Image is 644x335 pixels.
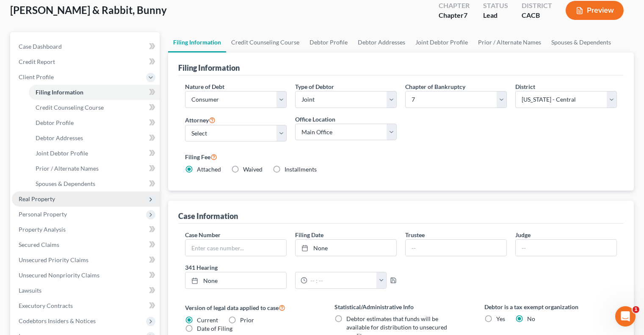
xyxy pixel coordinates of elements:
[197,325,232,332] span: Date of Filing
[19,287,41,294] span: Lawsuits
[285,166,317,173] span: Installments
[19,302,73,309] span: Executory Contracts
[439,1,470,11] div: Chapter
[516,240,616,256] input: --
[296,240,396,256] a: None
[335,302,467,311] label: Statistical/Administrative Info
[19,271,100,279] span: Unsecured Nonpriority Claims
[243,166,263,173] span: Waived
[185,272,286,288] a: None
[10,4,167,16] span: [PERSON_NAME] & Rabbit, Bunny
[36,104,104,111] span: Credit Counseling Course
[19,210,67,218] span: Personal Property
[12,222,160,237] a: Property Analysis
[178,63,240,73] div: Filing Information
[185,240,286,256] input: Enter case number...
[19,73,54,80] span: Client Profile
[473,32,546,53] a: Prior / Alternate Names
[546,32,616,53] a: Spouses & Dependents
[12,268,160,283] a: Unsecured Nonpriority Claims
[185,230,221,239] label: Case Number
[464,11,467,19] span: 7
[36,89,83,96] span: Filing Information
[197,316,218,324] span: Current
[29,161,160,176] a: Prior / Alternate Names
[168,32,226,53] a: Filing Information
[496,315,505,322] span: Yes
[19,226,66,233] span: Property Analysis
[304,32,353,53] a: Debtor Profile
[36,150,88,157] span: Joint Debtor Profile
[36,134,83,141] span: Debtor Addresses
[36,119,74,126] span: Debtor Profile
[515,230,531,239] label: Judge
[12,252,160,268] a: Unsecured Priority Claims
[439,11,470,20] div: Chapter
[185,302,318,313] label: Version of legal data applied to case
[29,85,160,100] a: Filing Information
[29,100,160,115] a: Credit Counseling Course
[484,302,617,311] label: Debtor is a tax exempt organization
[19,317,96,324] span: Codebtors Insiders & Notices
[29,115,160,130] a: Debtor Profile
[29,130,160,146] a: Debtor Addresses
[522,1,552,11] div: District
[197,166,221,173] span: Attached
[185,152,617,162] label: Filing Fee
[295,115,335,124] label: Office Location
[12,237,160,252] a: Secured Claims
[19,43,62,50] span: Case Dashboard
[226,32,304,53] a: Credit Counseling Course
[181,263,401,272] label: 341 Hearing
[19,241,59,248] span: Secured Claims
[12,298,160,313] a: Executory Contracts
[185,82,224,91] label: Nature of Debt
[410,32,473,53] a: Joint Debtor Profile
[19,256,88,263] span: Unsecured Priority Claims
[566,1,624,20] button: Preview
[405,230,425,239] label: Trustee
[19,58,55,65] span: Credit Report
[633,306,639,313] span: 1
[483,1,508,11] div: Status
[178,211,238,221] div: Case Information
[353,32,410,53] a: Debtor Addresses
[12,39,160,54] a: Case Dashboard
[405,82,465,91] label: Chapter of Bankruptcy
[240,316,254,324] span: Prior
[295,230,323,239] label: Filing Date
[295,82,334,91] label: Type of Debtor
[527,315,535,322] span: No
[36,165,99,172] span: Prior / Alternate Names
[307,272,376,288] input: -- : --
[12,54,160,69] a: Credit Report
[483,11,508,20] div: Lead
[185,115,216,125] label: Attorney
[12,283,160,298] a: Lawsuits
[522,11,552,20] div: CACB
[615,306,636,327] iframe: Intercom live chat
[29,176,160,191] a: Spouses & Dependents
[515,82,535,91] label: District
[406,240,506,256] input: --
[36,180,95,187] span: Spouses & Dependents
[19,195,55,202] span: Real Property
[29,146,160,161] a: Joint Debtor Profile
